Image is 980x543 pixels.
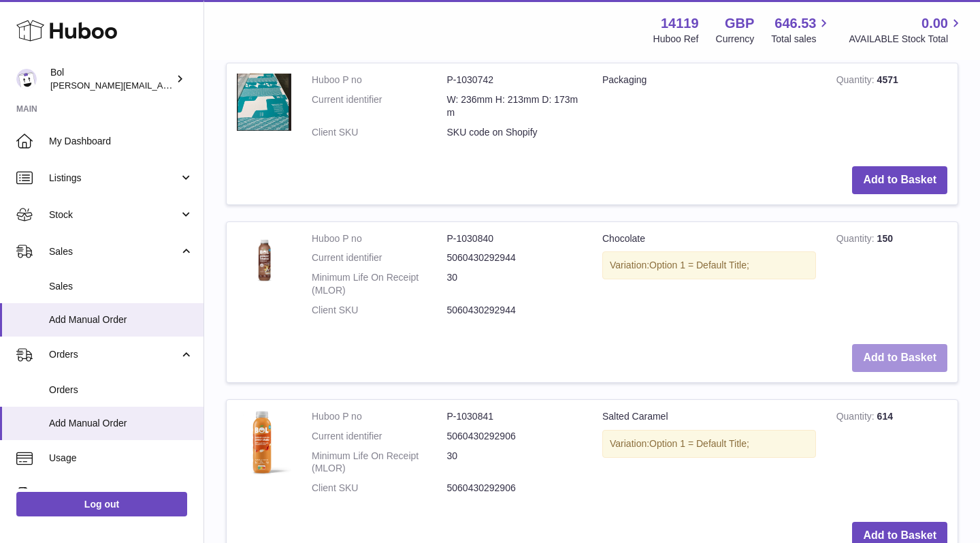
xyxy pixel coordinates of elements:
span: Add Manual Order [49,417,193,430]
dt: Current identifier [312,93,447,119]
a: 0.00 AVAILABLE Stock Total [849,14,964,46]
dd: 5060430292944 [447,251,583,264]
dd: 5060430292906 [447,482,583,495]
dd: P-1030742 [447,74,583,87]
span: Orders [49,384,193,397]
span: Usage [49,452,193,465]
div: Bol [50,66,173,92]
span: Sales [49,280,193,293]
dt: Minimum Life On Receipt (MLOR) [312,450,447,476]
strong: Quantity [836,411,877,425]
div: Variation: [602,430,816,458]
td: Chocolate [592,222,826,334]
td: 150 [826,222,958,334]
td: 614 [826,400,958,512]
dt: Huboo P no [312,74,447,87]
strong: Quantity [836,233,877,247]
span: [PERSON_NAME][EMAIL_ADDRESS][PERSON_NAME][DOMAIN_NAME] [50,80,346,91]
dd: P-1030840 [447,232,583,245]
img: Packaging [237,74,291,131]
span: Listings [49,172,179,185]
dt: Huboo P no [312,232,447,245]
td: Packaging [592,63,826,156]
span: Option 1 = Default Title; [649,260,749,270]
div: Huboo Ref [653,33,699,46]
div: Variation: [602,251,816,279]
a: 646.53 Total sales [771,14,832,46]
span: Total sales [771,33,832,46]
dt: Huboo P no [312,410,447,423]
dt: Current identifier [312,251,447,264]
span: Add Manual Order [49,313,193,326]
dd: P-1030841 [447,410,583,423]
dt: Client SKU [312,304,447,317]
dt: Client SKU [312,126,447,139]
dd: SKU code on Shopify [447,126,583,139]
span: Sales [49,245,179,258]
div: Currency [716,33,755,46]
dt: Current identifier [312,430,447,443]
td: Salted Caramel [592,400,826,512]
img: Chocolate [237,232,291,287]
dd: 30 [447,271,583,297]
dd: W: 236mm H: 213mm D: 173mm [447,93,583,119]
button: Add to Basket [852,344,947,372]
span: 0.00 [921,14,948,33]
dt: Minimum Life On Receipt (MLOR) [312,271,447,297]
span: AVAILABLE Stock Total [849,33,964,46]
img: Scott.Sutcliffe@bolfoods.com [16,69,37,89]
dd: 5060430292944 [447,304,583,317]
strong: GBP [725,14,754,33]
strong: 14119 [661,14,699,33]
dd: 30 [447,450,583,476]
span: Stock [49,208,179,221]
span: 646.53 [774,14,816,33]
a: Log out [16,492,187,516]
dd: 5060430292906 [447,430,583,443]
dt: Client SKU [312,482,447,495]
span: Option 1 = Default Title; [649,438,749,449]
button: Add to Basket [852,166,947,194]
span: Orders [49,348,179,361]
strong: Quantity [836,74,877,89]
img: Salted Caramel [237,410,291,480]
td: 4571 [826,63,958,156]
span: My Dashboard [49,135,193,148]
